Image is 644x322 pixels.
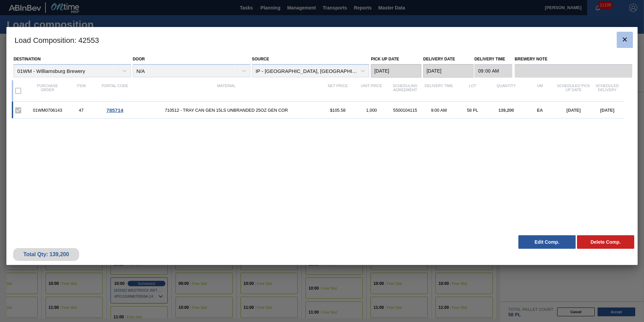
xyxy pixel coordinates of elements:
div: Scheduled Pick up Date [557,84,590,98]
input: mm/dd/yyyy [371,64,421,78]
span: [DATE] [600,108,614,113]
div: 01WM0706143 [31,108,64,113]
label: Delivery Time [474,54,512,64]
label: Destination [13,57,40,61]
input: mm/dd/yyyy [423,64,474,78]
div: 58 PL [456,108,489,113]
div: Item [64,84,98,98]
div: Total Qty: 139,200 [18,251,74,258]
span: [DATE] [567,108,581,113]
label: Delivery Date [423,57,455,61]
div: Quantity [489,84,523,98]
span: 710512 - TRAY CAN GEN 15LS UNBRANDED 25OZ GEN COR [132,108,321,113]
div: Material [132,84,321,98]
span: 139,200 [498,108,514,113]
div: Delivery Time [422,84,456,98]
div: Lot [456,84,489,98]
div: Go to Order [98,107,132,113]
div: UM [523,84,557,98]
div: Scheduling Agreement [388,84,422,98]
div: 1,000 [355,108,388,113]
button: Delete Comp. [577,235,634,249]
div: 5500104115 [388,108,422,113]
div: 9:00 AM [422,108,456,113]
div: 47 [64,108,98,113]
label: Pick up Date [371,57,399,61]
span: 785714 [106,107,123,113]
button: Edit Comp. [518,235,576,249]
div: Net Price [321,84,355,98]
div: Purchase order [31,84,64,98]
h3: Load Composition : 42553 [6,27,638,53]
div: Unit Price [355,84,388,98]
label: Door [133,57,145,61]
span: EA [537,108,543,113]
div: Scheduled Delivery [590,84,624,98]
div: $105.58 [321,108,355,113]
div: Portal code [98,84,132,98]
label: Source [252,57,269,61]
label: Brewery Note [515,54,632,64]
